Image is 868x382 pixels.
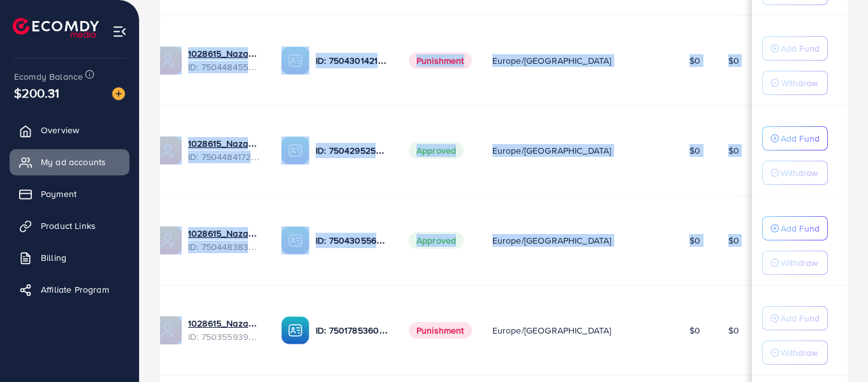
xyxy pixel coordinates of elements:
p: Add Fund [781,131,820,146]
p: Withdraw [781,165,818,180]
div: <span class='underline'>1028615_Nazaagency_New_restavrator_02</span></br>7504484172883509265 [188,137,261,163]
a: 1028615_Nazaagency_New_restavrator_01 [188,227,261,240]
button: Withdraw [762,71,828,95]
a: Billing [10,245,129,270]
span: Europe/[GEOGRAPHIC_DATA] [492,234,612,247]
div: <span class='underline'>1028615_Nazaagency_New_restavrator_01</span></br>7504483836076867601 [188,227,261,253]
img: ic-ads-acc.e4c84228.svg [154,226,182,254]
a: My ad accounts [10,149,129,175]
img: ic-ads-acc.e4c84228.svg [154,316,182,344]
span: $0 [689,54,700,67]
button: Add Fund [762,216,828,240]
a: 1028615_Nazaagency_New_restavrator_02 [188,137,261,150]
p: Add Fund [781,311,820,326]
button: Add Fund [762,126,828,151]
img: ic-ads-acc.e4c84228.svg [154,136,182,165]
span: Billing [41,251,66,264]
p: Withdraw [781,255,818,270]
span: Europe/[GEOGRAPHIC_DATA] [492,54,612,67]
span: $0 [728,144,739,157]
a: Product Links [10,213,129,239]
a: 1028615_Nazaagency_New_eggpillow [188,47,261,60]
span: ID: 7504484172883509265 [188,151,261,163]
p: ID: 7504305563809759240 [316,233,388,248]
img: ic-ba-acc.ded83a64.svg [281,47,309,75]
p: Withdraw [781,75,818,91]
button: Add Fund [762,36,828,61]
a: 1028615_Nazaagency_New_moneyfarm [188,317,261,330]
span: Punishment [409,52,472,69]
img: ic-ba-acc.ded83a64.svg [281,136,309,165]
span: $0 [689,234,700,247]
div: <span class='underline'>1028615_Nazaagency_New_moneyfarm</span></br>7503559395683516423 [188,317,261,343]
span: Europe/[GEOGRAPHIC_DATA] [492,144,612,157]
span: $0 [689,144,700,157]
button: Withdraw [762,161,828,185]
button: Add Fund [762,306,828,330]
a: Overview [10,117,129,143]
img: ic-ba-acc.ded83a64.svg [281,316,309,344]
a: Payment [10,181,129,207]
p: ID: 7504301421878345744 [316,53,388,68]
iframe: Chat [814,325,858,372]
span: ID: 7503559395683516423 [188,330,261,343]
span: Ecomdy Balance [14,70,83,83]
img: ic-ads-acc.e4c84228.svg [154,47,182,75]
p: Add Fund [781,221,820,236]
a: Affiliate Program [10,277,129,302]
span: $0 [728,324,739,337]
p: Withdraw [781,345,818,360]
span: Affiliate Program [41,283,109,296]
img: menu [112,24,127,39]
span: Europe/[GEOGRAPHIC_DATA] [492,324,612,337]
span: Product Links [41,219,96,232]
span: Punishment [409,322,472,339]
span: $0 [728,234,739,247]
span: Overview [41,124,79,136]
span: $0 [689,324,700,337]
span: My ad accounts [41,156,106,168]
img: logo [13,18,99,38]
span: ID: 7504484553650814977 [188,61,261,73]
span: Approved [409,142,464,159]
span: $200.31 [14,84,59,102]
p: Add Fund [781,41,820,56]
span: Approved [409,232,464,249]
button: Withdraw [762,341,828,365]
span: Payment [41,187,77,200]
button: Withdraw [762,251,828,275]
span: ID: 7504483836076867601 [188,240,261,253]
img: ic-ba-acc.ded83a64.svg [281,226,309,254]
p: ID: 7501785360595206161 [316,323,388,338]
img: image [112,87,125,100]
p: ID: 7504295252866875408 [316,143,388,158]
span: $0 [728,54,739,67]
div: <span class='underline'>1028615_Nazaagency_New_eggpillow</span></br>7504484553650814977 [188,47,261,73]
